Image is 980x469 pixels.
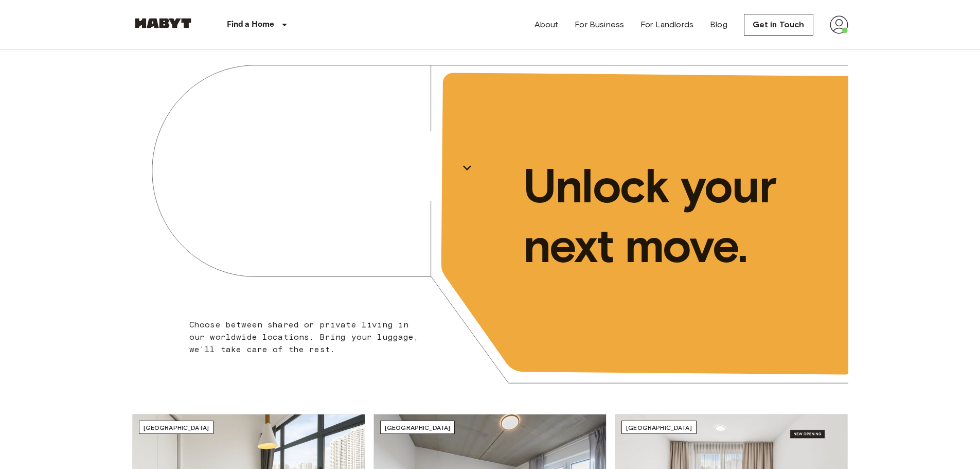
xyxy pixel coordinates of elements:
[534,19,559,31] a: About
[575,19,624,31] a: For Business
[744,14,813,36] a: Get in Touch
[626,424,692,431] span: [GEOGRAPHIC_DATA]
[385,424,451,431] span: [GEOGRAPHIC_DATA]
[710,19,727,31] a: Blog
[523,156,832,275] p: Unlock your next move.
[189,319,425,356] p: Choose between shared or private living in our worldwide locations. Bring your luggage, we'll tak...
[144,424,209,431] span: [GEOGRAPHIC_DATA]
[640,19,693,31] a: For Landlords
[227,19,275,31] p: Find a Home
[132,18,194,28] img: Habyt
[830,15,848,34] img: avatar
